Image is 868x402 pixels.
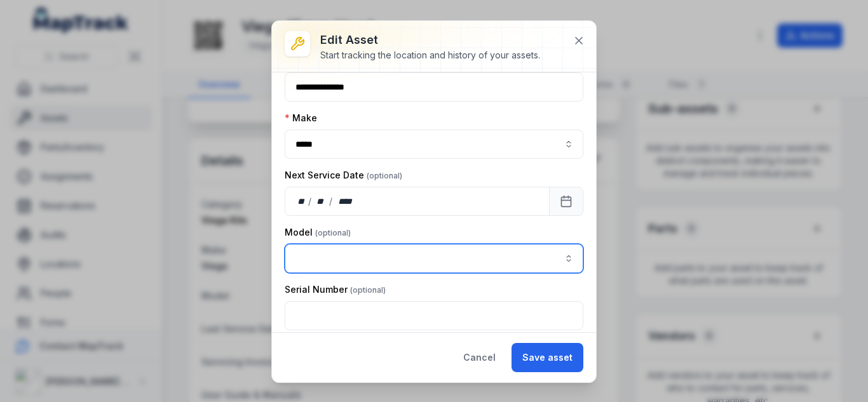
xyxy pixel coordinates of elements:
[549,187,583,216] button: Calendar
[308,195,313,208] div: /
[320,31,540,49] h3: Edit asset
[512,343,583,372] button: Save asset
[334,195,357,208] div: year,
[313,195,330,208] div: month,
[452,343,506,372] button: Cancel
[285,244,583,273] input: asset-edit:cf[15485646-641d-4018-a890-10f5a66d77ec]-label
[285,283,386,296] label: Serial Number
[285,226,351,239] label: Model
[329,195,334,208] div: /
[285,112,317,124] label: Make
[320,49,540,62] div: Start tracking the location and history of your assets.
[295,195,308,208] div: day,
[285,169,402,182] label: Next Service Date
[285,130,583,159] input: asset-edit:cf[9e2fc107-2520-4a87-af5f-f70990c66785]-label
